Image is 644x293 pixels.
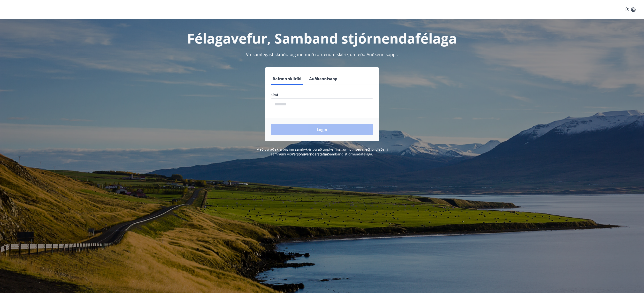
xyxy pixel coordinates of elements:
[256,147,388,156] span: Með því að skrá þig inn samþykkir þú að upplýsingar um þig séu meðhöndlaðar í samræmi við Samband...
[271,93,373,97] label: Sími
[271,73,303,85] button: Rafræn skilríki
[153,29,491,47] h1: Félagavefur, Samband stjórnendafélaga
[307,73,339,85] button: Auðkennisapp
[623,5,638,14] button: ÍS
[292,152,328,156] a: Persónuverndarstefna
[246,51,398,57] span: Vinsamlegast skráðu þig inn með rafrænum skilríkjum eða Auðkennisappi.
